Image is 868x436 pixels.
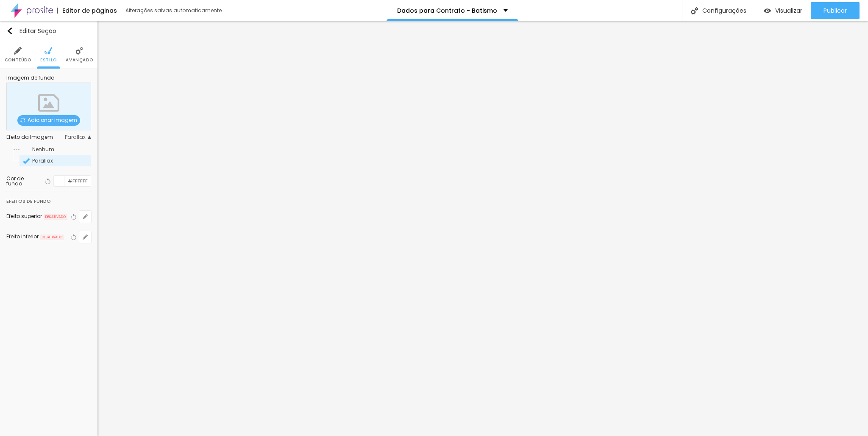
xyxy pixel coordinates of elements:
[44,214,67,220] span: DESATIVADO
[823,7,847,14] span: Publicar
[20,118,25,123] img: Icone
[6,135,65,140] div: Efeito da Imagem
[14,47,22,55] img: Icone
[6,75,91,80] div: Imagem de fundo
[40,58,57,62] span: Estilo
[66,58,93,62] span: Avançado
[764,7,771,14] img: view-1.svg
[32,157,53,164] span: Parallax
[40,235,64,240] span: DESATIVADO
[775,7,802,14] span: Visualizar
[6,214,42,219] div: Efeito superior
[45,47,52,55] img: Icone
[6,28,13,34] img: Icone
[6,191,91,207] div: Efeitos de fundo
[811,2,860,19] button: Publicar
[97,21,868,436] iframe: Editor
[6,28,56,34] div: Editar Seção
[691,7,698,14] img: Icone
[75,47,83,55] img: Icone
[397,8,497,14] p: Dados para Contrato - Batismo
[6,196,51,206] div: Efeitos de fundo
[32,146,54,153] span: Nenhum
[23,157,30,165] img: Icone
[5,58,31,62] span: Conteúdo
[125,8,223,13] div: Alterações salvas automaticamente
[755,2,811,19] button: Visualizar
[57,8,117,14] div: Editor de páginas
[6,234,39,239] div: Efeito inferior
[6,176,40,186] div: Cor de fundo
[65,135,91,140] span: Parallax
[17,115,80,126] span: Adicionar imagem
